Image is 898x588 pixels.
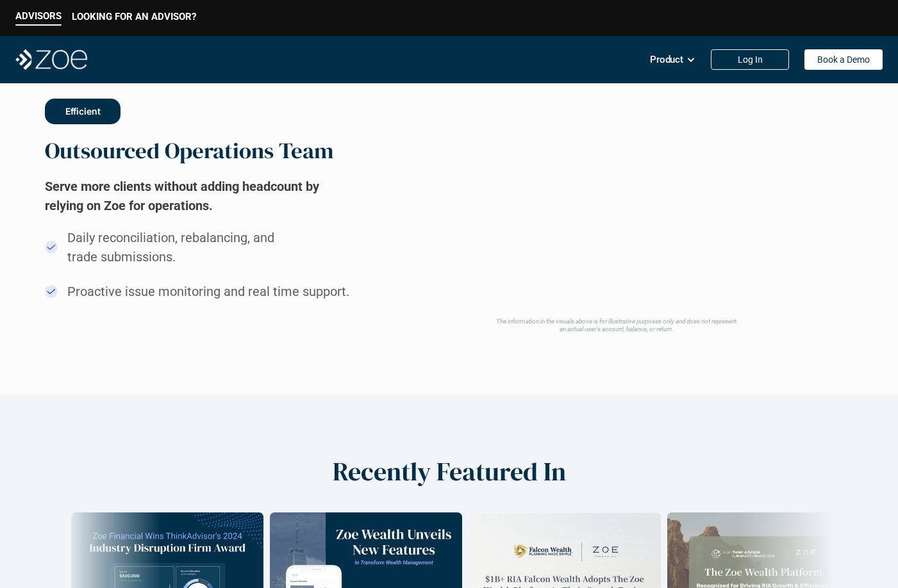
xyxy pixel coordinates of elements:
h2: Recently Featured In [333,456,566,487]
p: trade submissions. [67,247,354,266]
p: LOOKING FOR AN ADVISOR? [72,11,196,22]
p: Product [650,50,683,69]
p: Daily reconciliation, rebalancing, and [67,228,354,247]
h2: Outsourced Operations Team [45,137,333,164]
p: Proactive issue monitoring and real time support. [67,282,349,301]
h2: Serve more clients without adding headcount by relying on Zoe for operations. [45,177,354,215]
a: Log In [711,49,789,70]
p: Log In [738,54,763,65]
a: Book a Demo [804,49,883,70]
em: an actual user's account, balance, or return. [560,325,674,332]
em: The information in the visuals above is for illustrative purposes only and does not represent [496,318,736,325]
p: Efficient [65,106,101,117]
p: Book a Demo [817,54,870,65]
button: Efficient [45,99,121,124]
p: ADVISORS [15,10,62,22]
